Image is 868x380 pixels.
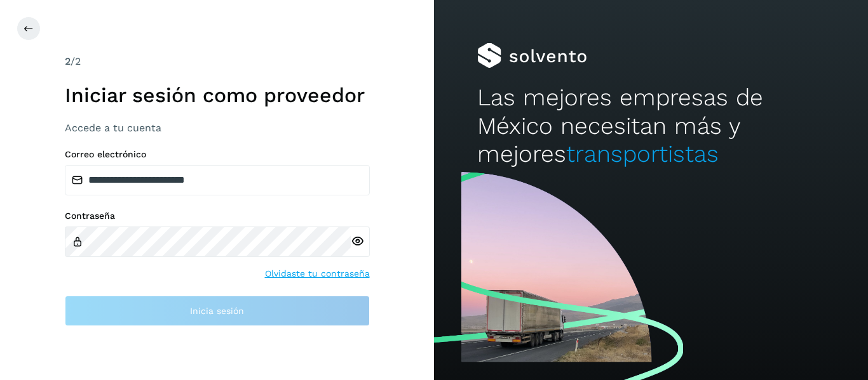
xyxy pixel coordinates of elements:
[65,296,370,326] button: Inicia sesión
[65,54,370,69] div: /2
[566,140,719,167] span: transportistas
[477,84,824,168] h2: Las mejores empresas de México necesitan más y mejores
[65,211,370,221] label: Contraseña
[65,122,370,134] h3: Accede a tu cuenta
[65,55,71,67] span: 2
[65,149,370,160] label: Correo electrónico
[265,267,370,280] a: Olvidaste tu contraseña
[190,306,244,315] span: Inicia sesión
[65,83,370,107] h1: Iniciar sesión como proveedor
